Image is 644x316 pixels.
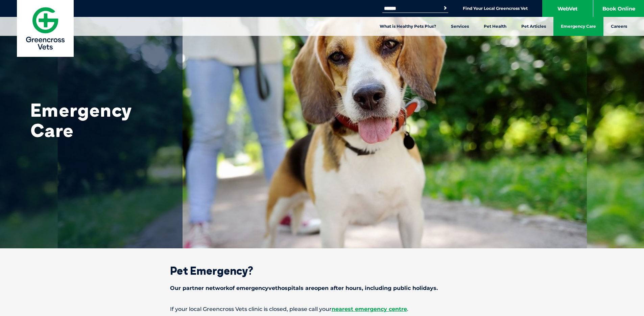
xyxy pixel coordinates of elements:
span: hospitals [278,285,304,291]
a: nearest emergency centre [332,306,407,312]
span: vet [268,285,278,291]
a: What is Healthy Pets Plus? [372,17,444,36]
span: of emergency [229,285,268,291]
a: Pet Health [476,17,514,36]
span: If your local Greencross Vets clinic is closed, please call your [170,306,332,312]
a: Emergency Care [553,17,603,36]
a: Pet Articles [514,17,553,36]
h2: Pet Emergency? [146,265,498,276]
span: . [407,306,408,312]
h1: Emergency Care [30,100,166,140]
a: Careers [603,17,635,36]
span: are [305,285,314,291]
a: Find Your Local Greencross Vet [463,6,528,11]
button: Search [442,5,449,12]
a: Services [444,17,476,36]
span: open after hours, including public holidays. [314,285,438,291]
span: Our partner network [170,285,229,291]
